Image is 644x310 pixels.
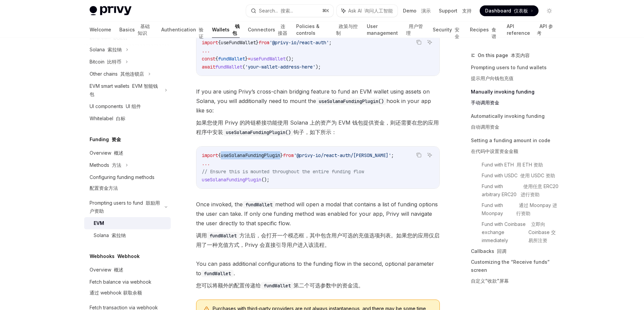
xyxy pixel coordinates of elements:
a: Connectors 连接器 [248,22,288,38]
code: fundWallet [243,201,275,208]
a: User management 用户管理 [367,22,425,38]
a: Dashboard 仪表板 [480,5,539,16]
font: 安全 [455,27,459,39]
a: Customizing the “Receive funds” screen自定义“收款”屏幕 [471,257,560,289]
font: 用户管理 [406,23,423,36]
span: fundWallet [218,56,245,62]
span: = [248,56,251,62]
font: 立即向 Coinbase 交易所注资 [528,221,556,243]
a: Whitelabel 白标 [84,112,171,125]
button: Toggle dark mode [544,5,555,16]
code: fundWallet [201,270,234,277]
button: Ask AI 询问人工智能 [337,5,398,17]
span: ; [329,40,332,46]
span: If you are using Privy’s cross-chain bridging feature to fund an EVM wallet using assets on Solan... [196,87,440,139]
a: Setting a funding amount in code在代码中设置资金金额 [471,135,560,159]
span: '@privy-io/react-auth/[PERSON_NAME]' [294,152,391,158]
font: 在代码中设置资金金额 [471,148,518,154]
span: You can pass additional configurations to the funding flow in the second, optional parameter to . [196,259,440,293]
a: Fund with ETH 用 ETH 资助 [482,159,560,170]
font: 使用任意 ERC20 进行资助 [521,183,560,197]
span: useFundWallet [221,40,256,46]
span: // Ensure this is mounted throughout the entire funding flow [202,169,364,175]
span: ... [202,48,210,54]
font: Webhook [117,253,140,259]
div: Solana [94,231,126,239]
span: const [202,56,215,62]
a: Basics 基础知识 [119,22,153,38]
code: fundWallet [261,282,293,289]
a: Demo 演示 [403,7,431,14]
h5: Webhooks [90,252,140,260]
font: 使用 USDC 资助 [520,173,555,178]
font: 政策与控制 [336,23,358,36]
span: (); [261,177,269,183]
font: 自定义“收款”屏幕 [471,278,509,284]
span: (); [286,56,294,62]
a: Welcome [90,22,111,38]
a: Policies & controls 政策与控制 [296,22,359,38]
div: Search... [259,7,293,15]
a: Solana 索拉纳 [84,229,171,241]
div: Other chains [90,70,144,78]
div: Configuring funding methods [90,173,154,195]
font: 验证 [199,27,204,39]
font: 用 ETH 资助 [517,162,543,167]
font: 演示 [421,8,431,14]
span: from [283,152,294,158]
div: EVM [94,219,104,227]
span: Ask AI [348,7,393,14]
a: UI components UI 组件 [84,100,171,112]
a: Callbacks 回调 [471,246,560,257]
span: import [202,40,218,46]
img: light logo [90,6,132,16]
font: 调用 方法后，会打开一个模态框，其中包含用户可选的充值选项列表。如果您的应用仅启用了一种充值方式，Privy 会直接引导用户进入该流程。 [196,232,439,248]
div: Whitelabel [90,114,125,123]
div: Methods [90,161,121,169]
font: 方法 [112,162,121,168]
font: 自动调用资金 [471,124,499,130]
div: Solana [90,46,122,54]
font: 询问人工智能 [364,8,393,14]
span: useSolanaFundingPlugin [221,152,280,158]
a: Overview 概述 [84,147,171,159]
font: 配置资金方法 [90,185,118,191]
code: useSolanaFundingPlugin() [316,98,386,105]
a: Recipes 食谱 [470,22,499,38]
div: Overview [90,149,123,157]
span: await [202,64,215,70]
span: Once invoked, the method will open a modal that contains a list of funding options the user can t... [196,200,440,252]
font: 回调 [497,248,506,254]
a: Fund with Moonpay 通过 Moonpay 进行资助 [482,200,560,219]
span: ; [391,152,394,158]
a: Fund with USDC 使用 USDC 资助 [482,170,560,181]
button: Ask AI [425,151,434,159]
button: Copy the contents from the code block [414,38,423,47]
font: 手动调用资金 [471,100,499,105]
a: Automatically invoking funding自动调用资金 [471,111,560,135]
span: from [259,40,269,46]
font: 连接器 [278,23,287,36]
a: Manually invoking funding手动调用资金 [471,86,560,111]
div: Overview [90,266,123,274]
button: Search... 搜索...⌘K [246,5,333,17]
font: 搜索... [281,8,293,14]
span: ); [315,64,321,70]
font: 钱包 [232,23,240,36]
font: 您可以将额外的配置传递给 第二个可选参数中的资金流。 [196,282,364,289]
font: 提示用户向钱包充值 [471,75,514,81]
span: { [218,152,221,158]
button: Ask AI [425,38,434,47]
font: 概述 [114,150,123,156]
font: 概述 [114,267,123,273]
font: 通过 webhook 获取余额 [90,290,142,295]
div: EVM smart wallets [90,82,161,98]
a: Security 安全 [433,22,462,38]
span: ... [202,160,210,166]
font: 资金 [112,136,121,142]
font: 食谱 [492,27,496,39]
font: 如果您使用 Privy 的跨链桥接功能使用 Solana 上的资产为 EVM 钱包提供资金，则还需要在您的应用程序中安装 钩子，如下所示： [196,119,439,135]
span: Dashboard [485,7,528,14]
span: On this page [478,51,530,59]
span: useSolanaFundingPlugin [202,177,261,183]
